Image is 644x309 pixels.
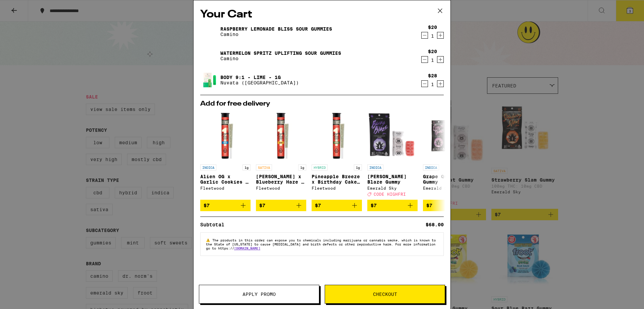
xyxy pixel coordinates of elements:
[243,164,251,170] p: 1g
[374,192,406,196] span: CODE HIGHFRI
[367,200,418,211] button: Add to bag
[437,80,444,87] button: Increment
[200,7,444,22] h2: Your Cart
[200,111,251,161] img: Fleetwood - Alien OG x Garlic Cookies - 1g
[367,111,418,200] a: Open page for Berry Blaze Gummy from Emerald Sky
[234,246,260,250] a: [DOMAIN_NAME]
[325,285,445,304] button: Checkout
[371,203,377,208] span: $7
[259,203,265,208] span: $7
[199,285,319,304] button: Apply Promo
[421,32,428,39] button: Decrement
[256,164,272,170] p: SATIVA
[206,238,436,250] span: The products in this order can expose you to chemicals including marijuana or cannabis smoke, whi...
[423,200,473,211] button: Add to bag
[367,164,383,170] p: INDICA
[373,292,397,297] span: Checkout
[421,80,428,87] button: Decrement
[312,174,362,185] p: Pineapple Breeze x Birthday Cake - 1g
[200,222,229,227] div: Subtotal
[256,200,306,211] button: Add to bag
[428,49,437,54] div: $20
[256,111,306,200] a: Open page for Jack Herer x Blueberry Haze - 1g from Fleetwood
[423,174,473,185] p: Grape Quake Gummy
[200,46,219,65] img: Watermelon Spritz Uplifting Sour Gummies
[437,32,444,39] button: Increment
[428,33,437,39] div: 1
[428,82,437,87] div: 1
[256,186,306,190] div: Fleetwood
[367,174,418,185] p: [PERSON_NAME] Blaze Gummy
[428,57,437,63] div: 1
[200,101,444,107] h2: Add for free delivery
[200,186,251,190] div: Fleetwood
[423,186,473,190] div: Emerald Sky
[421,56,428,63] button: Decrement
[312,111,362,161] img: Fleetwood - Pineapple Breeze x Birthday Cake - 1g
[220,26,332,32] a: Raspberry Lemonade Bliss Sour Gummies
[256,174,306,185] p: [PERSON_NAME] x Blueberry Haze - 1g
[220,50,341,56] a: Watermelon Spritz Uplifting Sour Gummies
[367,111,418,161] img: Emerald Sky - Berry Blaze Gummy
[426,222,444,227] div: $68.00
[200,71,219,89] img: Body 9:1 - Lime - 1g
[200,174,251,185] p: Alien OG x Garlic Cookies - 1g
[200,200,251,211] button: Add to bag
[220,32,332,37] p: Camino
[315,203,321,208] span: $7
[298,164,306,170] p: 1g
[354,164,362,170] p: 1g
[426,203,432,208] span: $7
[423,111,473,200] a: Open page for Grape Quake Gummy from Emerald Sky
[428,73,437,78] div: $28
[206,238,212,242] span: ⚠️
[312,200,362,211] button: Add to bag
[437,56,444,63] button: Increment
[243,292,276,297] span: Apply Promo
[220,80,299,85] p: Nuvata ([GEOGRAPHIC_DATA])
[200,111,251,200] a: Open page for Alien OG x Garlic Cookies - 1g from Fleetwood
[312,111,362,200] a: Open page for Pineapple Breeze x Birthday Cake - 1g from Fleetwood
[220,56,341,61] p: Camino
[256,111,306,161] img: Fleetwood - Jack Herer x Blueberry Haze - 1g
[423,164,439,170] p: INDICA
[428,25,437,30] div: $20
[312,186,362,190] div: Fleetwood
[423,111,473,161] img: Emerald Sky - Grape Quake Gummy
[204,203,210,208] span: $7
[4,5,48,10] span: Hi. Need any help?
[367,186,418,190] div: Emerald Sky
[200,22,219,41] img: Raspberry Lemonade Bliss Sour Gummies
[220,75,299,80] a: Body 9:1 - Lime - 1g
[312,164,328,170] p: HYBRID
